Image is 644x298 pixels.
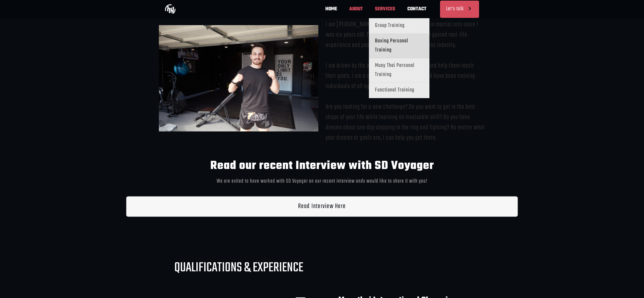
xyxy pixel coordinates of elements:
[375,86,414,95] span: Functional Training
[159,177,485,186] div: We are exited to have worked with SD Voyager on our recent interview ands would like to share it ...
[369,34,429,58] a: Boxing Personal Training
[375,37,423,55] span: Boxing Personal Training
[165,4,176,14] img: ABOUT THE STUDIO
[375,61,423,79] span: Muay Thai Personal Training
[298,202,346,211] span: Read Interview Here
[159,260,318,276] h1: QUALIFICATIONS & EXPERIENCE
[126,196,518,217] a: Read Interview Here
[369,83,429,98] a: Functional Training
[375,21,405,30] span: Group Training
[159,160,485,172] h2: Read our recent Interview with SD Voyager
[369,18,429,34] a: Group Training
[326,19,485,143] p: I am [PERSON_NAME] and I have been training in martial arts since I was six years old. Throughout...
[369,58,429,83] a: Muay Thai Personal Training
[440,1,479,18] a: Let's talk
